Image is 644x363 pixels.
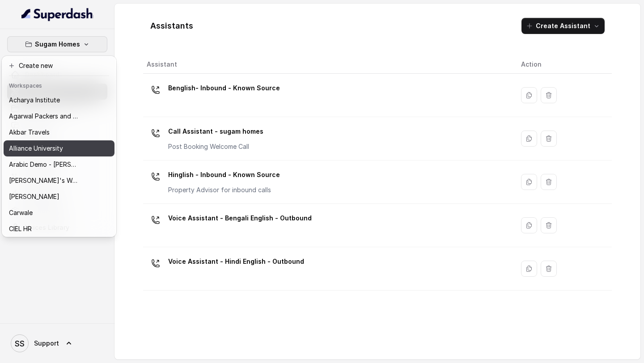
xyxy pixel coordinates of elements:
[35,39,80,50] p: Sugam Homes
[9,111,80,122] p: Agarwal Packers and Movers - DRS Group
[9,159,80,170] p: Arabic Demo - [PERSON_NAME]
[9,95,60,106] p: Acharya Institute
[9,175,80,186] p: [PERSON_NAME]'s Workspace
[7,36,107,52] button: Sugam Homes
[4,58,114,74] button: Create new
[4,78,114,92] header: Workspaces
[9,143,63,154] p: Alliance University
[9,127,50,138] p: Akbar Travels
[9,224,32,234] p: CIEL HR
[2,56,116,237] div: Sugam Homes
[9,191,59,202] p: [PERSON_NAME]
[9,207,33,218] p: Carwale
